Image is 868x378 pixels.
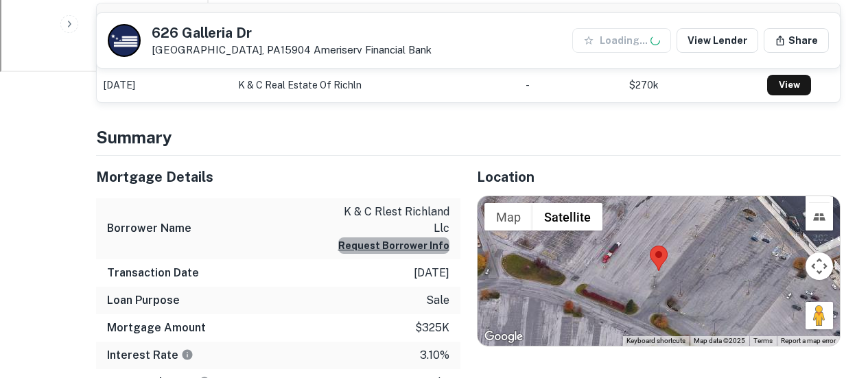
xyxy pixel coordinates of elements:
[107,320,206,336] h6: Mortgage Amount
[477,167,841,187] h5: Location
[414,265,449,281] p: [DATE]
[532,203,602,231] button: Show satellite imagery
[626,336,685,346] button: Keyboard shortcuts
[107,265,199,281] h6: Transaction Date
[622,3,760,34] th: Mortgage Amount
[781,337,836,344] a: Report a map error
[181,349,193,361] svg: The interest rates displayed on the website are for informational purposes only and may be report...
[753,337,773,344] a: Terms
[338,237,449,254] button: Request Borrower Info
[231,68,421,102] td: k & c real estate of richln
[484,203,532,231] button: Show street map
[326,204,449,237] p: k & c rlest richland llc
[97,68,231,102] td: [DATE]
[519,68,622,102] td: -
[677,28,758,53] a: View Lender
[694,337,745,344] span: Map data ©2025
[314,44,432,56] a: Ameriserv Financial Bank
[481,328,526,346] img: Google
[152,44,432,56] p: [GEOGRAPHIC_DATA], PA15904
[107,347,193,364] h6: Interest Rate
[97,3,231,34] th: Transaction Date
[799,224,868,290] iframe: Chat Widget
[426,292,449,309] p: sale
[764,28,829,53] button: Share
[107,292,180,309] h6: Loan Purpose
[622,68,760,102] td: $270k
[421,3,519,34] th: Seller Name
[152,26,432,40] h5: 626 Galleria Dr
[415,320,449,336] p: $325k
[767,75,811,95] a: View
[806,203,833,231] button: Tilt map
[96,125,841,150] h4: Summary
[107,220,191,237] h6: Borrower Name
[806,302,833,329] button: Drag Pegman onto the map to open Street View
[519,3,622,34] th: Sale Amount
[420,347,449,364] p: 3.10%
[231,3,421,34] th: Buyer Name
[96,167,460,187] h5: Mortgage Details
[481,328,526,346] a: Open this area in Google Maps (opens a new window)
